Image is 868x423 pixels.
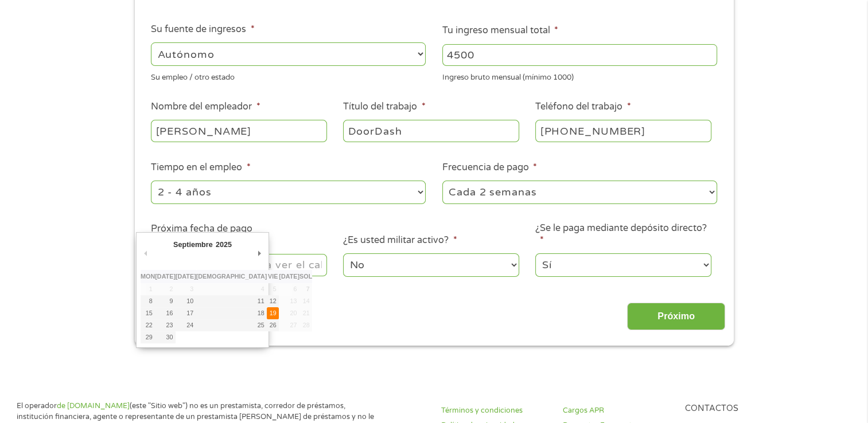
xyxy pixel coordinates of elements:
button: 8 [141,295,155,307]
a: Términos y condiciones [441,405,549,416]
font: Nombre del empleador [151,101,252,112]
input: (231) 754-4010 [535,120,711,142]
button: 23 [155,319,176,331]
input: Cajero [343,120,519,142]
abbr: Monday [141,273,155,280]
font: Su fuente de ingresos [151,23,246,35]
input: Próximo [627,303,725,331]
button: 25 [196,319,267,331]
button: 9 [155,295,176,307]
button: 19 [267,307,279,319]
button: 11 [196,295,267,307]
font: Título del trabajo [343,101,417,112]
div: Ingreso bruto mensual (mínimo 1000) [442,68,717,84]
button: 16 [155,307,176,319]
button: 29 [141,331,155,343]
font: Tiempo en el empleo [151,162,242,173]
abbr: Tuesday [155,273,176,280]
input: 1800 [442,44,717,66]
button: Mes Anterior [141,246,151,261]
abbr: Sunday [299,273,312,280]
button: 26 [267,319,279,331]
font: Teléfono del trabajo [535,101,622,112]
button: 10 [176,295,196,307]
button: 24 [176,319,196,331]
button: 30 [155,331,176,343]
abbr: Saturday [279,273,299,280]
font: ¿Se le paga mediante depósito directo? [535,222,707,234]
button: 22 [141,319,155,331]
button: 18 [196,307,267,319]
a: Cargos APR [563,405,671,416]
font: ¿Es usted militar activo? [343,234,449,246]
div: Su empleo / otro estado [151,68,426,84]
font: Próxima fecha de pago (DD/MM/AAAA) [151,223,252,246]
h4: Contactos [685,404,793,414]
font: Tu ingreso mensual total [442,25,550,36]
a: de [DOMAIN_NAME] [57,401,130,410]
font: Frecuencia de pago [442,162,529,173]
abbr: Wednesday [176,273,196,280]
input: Walmart [151,120,326,142]
abbr: Friday [268,273,278,280]
button: Mes próximo [254,246,264,261]
button: 15 [141,307,155,319]
button: 17 [176,307,196,319]
button: 12 [267,295,279,307]
abbr: Thursday [196,273,267,280]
